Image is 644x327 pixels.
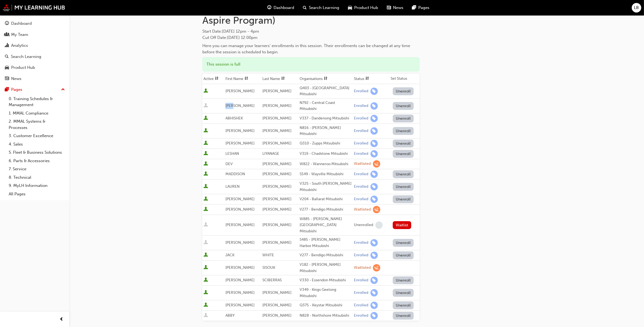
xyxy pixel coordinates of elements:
span: sorting-icon [324,76,328,81]
span: [PERSON_NAME] [262,162,291,166]
div: Enrolled [354,103,368,109]
span: ABHISHEK [225,116,243,121]
span: [PERSON_NAME] [262,207,291,212]
span: [PERSON_NAME] [225,303,255,307]
span: search-icon [5,54,9,59]
div: W822 - Wanneroo Mitsubishi [300,161,352,167]
span: learningRecordVerb_ENROLL-icon [370,127,378,135]
button: Unenroll [393,170,414,178]
span: SCIBERRAS [262,278,282,282]
span: [PERSON_NAME] [225,290,255,295]
span: [PERSON_NAME] [262,103,291,108]
span: guage-icon [268,4,272,11]
div: My Team [11,32,28,38]
div: V349 - Kings Geelong Mitsubishi [300,287,352,299]
span: SISOUK [262,265,275,270]
a: news-iconNews [383,2,408,13]
a: 2. MMAL Systems & Processes [7,117,67,132]
button: Waitlist [393,221,411,229]
span: User is inactive [203,313,208,318]
div: V277 - Bendigo Mitsubishi [300,252,352,258]
span: User is active [203,151,208,156]
span: Dashboard [274,5,294,11]
span: User is active [203,207,208,212]
span: learningRecordVerb_ENROLL-icon [370,312,378,319]
span: news-icon [5,76,9,81]
span: LAUREN [225,184,240,189]
span: [PERSON_NAME] [225,89,255,93]
a: My Team [2,30,67,40]
button: Unenroll [393,183,414,191]
span: guage-icon [5,21,9,26]
a: 9. MyLH Information [7,181,67,190]
span: sorting-icon [365,76,369,81]
span: [PERSON_NAME] [262,313,291,318]
a: mmal [3,4,65,11]
div: Enrolled [354,151,368,156]
span: User is active [203,116,208,121]
button: Unenroll [393,289,414,297]
div: V204 - Ballarat Mitsubishi [300,196,352,202]
span: User is inactive [203,103,208,109]
button: Unenroll [393,150,414,158]
a: 5. Fleet & Business Solutions [7,148,67,157]
span: [PERSON_NAME] [225,240,255,245]
span: Pages [419,5,430,11]
div: Enrolled [354,253,368,258]
button: Unenroll [393,115,414,122]
span: [PERSON_NAME] [262,172,291,176]
div: N828 - Northshore Mitsubishi [300,313,352,319]
th: Toggle SortBy [353,74,389,84]
div: V330 - Essendon Mitsubishi [300,277,352,283]
span: [PERSON_NAME] [225,207,255,212]
div: Enrolled [354,278,368,283]
div: Q310 - Zupps Mitsubishi [300,140,352,147]
div: Search Learning [11,54,41,60]
span: [PERSON_NAME] [262,116,291,121]
span: learningRecordVerb_ENROLL-icon [370,277,378,284]
span: User is active [203,141,208,146]
span: Search Learning [309,5,340,11]
span: learningRecordVerb_ENROLL-icon [370,88,378,95]
div: Waitlisted [354,161,371,166]
span: [PERSON_NAME] [262,141,291,146]
span: MADDISON [225,172,245,176]
span: sorting-icon [281,76,285,81]
button: Unenroll [393,140,414,147]
a: Analytics [2,41,67,51]
span: [PERSON_NAME] [262,184,291,189]
a: Dashboard [2,18,67,29]
span: prev-icon [60,316,64,323]
div: N792 - Central Coast Mitsubishi [300,100,352,112]
div: V277 - Bendigo Mitsubishi [300,206,352,213]
span: learningRecordVerb_ENROLL-icon [370,289,378,297]
div: Enrolled [354,89,368,94]
div: V325 - South [PERSON_NAME] Mitsubishi [300,181,352,193]
button: Unenroll [393,102,414,110]
a: search-iconSearch Learning [299,2,344,13]
span: up-icon [61,86,65,93]
span: User is active [203,88,208,94]
span: [PERSON_NAME] [262,290,291,295]
span: Cut Off Date : [DATE] 12:00pm [202,35,257,40]
button: Unenroll [393,251,414,259]
span: [PERSON_NAME] [225,197,255,201]
a: Product Hub [2,63,67,73]
div: Enrolled [354,313,368,318]
a: 1. MMAL Compliance [7,109,67,118]
span: Start Date : [202,28,420,35]
span: learningRecordVerb_ENROLL-icon [370,196,378,203]
span: User is active [203,290,208,295]
div: Analytics [11,42,28,49]
span: User is active [203,252,208,258]
span: User is active [203,171,208,177]
th: Toggle SortBy [261,74,298,84]
span: User is active [203,128,208,134]
button: Unenroll [393,276,414,284]
div: N816 - [PERSON_NAME] Mitsubishi [300,125,352,137]
span: learningRecordVerb_ENROLL-icon [370,115,378,122]
span: [PERSON_NAME] [262,240,291,245]
span: WHITE [262,253,274,257]
th: Toggle SortBy [202,74,224,84]
a: 8. Technical [7,173,67,182]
